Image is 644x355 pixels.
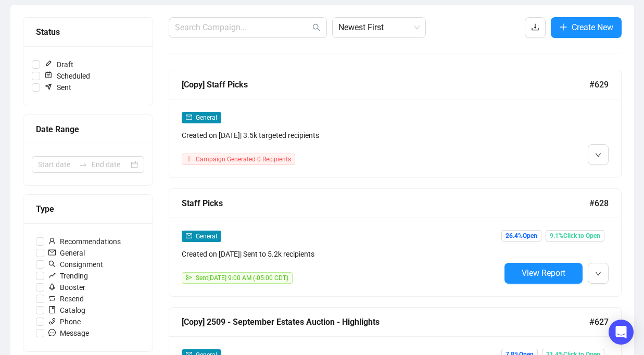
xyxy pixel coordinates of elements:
span: General [196,114,217,121]
span: Phone [44,316,85,327]
span: View Report [522,268,565,278]
span: user [48,237,56,245]
span: Trending [44,270,92,282]
span: book [48,306,56,313]
span: send [186,274,192,281]
span: rocket [48,283,56,290]
div: Open Intercom Messenger [609,320,634,345]
div: Created on [DATE] | 3.5k targeted recipients [182,130,500,141]
div: Status [36,26,140,39]
span: #627 [589,315,609,328]
span: Resend [44,293,88,305]
span: 26.4% Open [501,230,541,242]
span: Recommendations [44,236,125,247]
span: rise [48,272,56,279]
span: #628 [589,197,609,210]
span: Sent [DATE] 9:00 AM (-05:00 CDT) [196,274,288,282]
span: Message [44,327,93,339]
a: [Copy] Staff Picks#629mailGeneralCreated on [DATE]| 3.5k targeted recipientsexclamationCampaign G... [169,70,622,178]
div: Type [36,202,140,215]
span: retweet [48,295,56,302]
span: phone [48,318,56,325]
span: plus [559,23,567,31]
span: message [48,329,56,336]
div: [Copy] Staff Picks [182,78,589,91]
div: Staff Picks [182,197,589,210]
span: down [595,271,601,277]
a: Staff Picks#628mailGeneralCreated on [DATE]| Sent to 5.2k recipientssendSent[DATE] 9:00 AM (-05:0... [169,188,622,297]
span: search [48,260,56,268]
input: End date [92,159,129,170]
button: Create New [551,17,622,38]
span: Consignment [44,259,107,270]
span: to [79,160,87,169]
input: Start date [38,159,75,170]
span: swap-right [79,160,87,169]
div: Created on [DATE] | Sent to 5.2k recipients [182,248,500,260]
div: Date Range [36,123,140,136]
span: Newest First [338,18,420,37]
span: mail [186,233,192,239]
span: Booster [44,282,90,293]
span: Draft [40,59,78,70]
span: General [44,247,89,259]
span: search [312,23,321,32]
span: Catalog [44,305,90,316]
span: Campaign Generated 0 Recipients [196,156,291,163]
span: mail [186,114,192,120]
span: General [196,233,217,240]
button: View Report [504,263,583,284]
span: Create New [572,21,613,34]
div: [Copy] 2509 - September Estates Auction - Highlights [182,315,589,328]
span: exclamation [186,156,192,162]
span: mail [48,249,56,256]
span: Sent [40,82,75,93]
input: Search Campaign... [175,21,310,34]
span: 9.1% Click to Open [546,230,604,242]
span: #629 [589,78,609,91]
span: Scheduled [40,70,94,82]
span: download [531,23,539,31]
span: down [595,152,601,158]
